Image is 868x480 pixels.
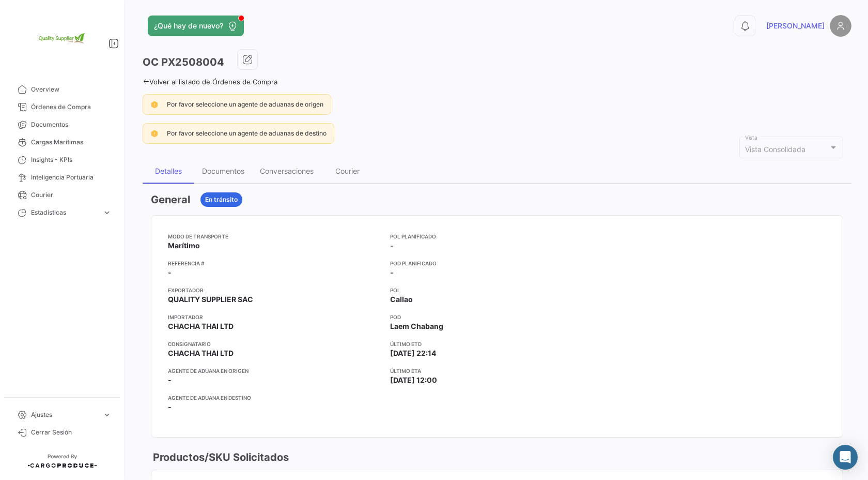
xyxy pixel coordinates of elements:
app-card-info-title: POD Planificado [390,259,604,267]
span: expand_more [102,208,112,217]
h3: General [151,192,190,207]
a: Documentos [8,116,116,133]
a: Overview [8,81,116,98]
app-card-info-title: Exportador [168,286,382,294]
span: [PERSON_NAME] [766,21,825,31]
app-card-info-title: Modo de Transporte [168,232,382,241]
span: expand_more [102,410,112,419]
span: En tránsito [205,195,238,204]
span: [DATE] 22:14 [390,348,436,358]
div: Detalles [155,167,182,175]
span: - [390,267,394,278]
a: Volver al listado de Órdenes de Compra [143,78,277,86]
app-card-info-title: Agente de Aduana en Origen [168,367,382,375]
span: Documentos [31,120,112,129]
div: Courier [335,167,360,175]
span: - [168,375,172,385]
span: Estadísticas [31,208,98,217]
app-card-info-title: POL [390,286,604,294]
span: [DATE] 12:00 [390,375,437,385]
span: - [168,267,172,278]
div: Conversaciones [260,167,314,175]
mat-select-trigger: Vista Consolidada [745,145,805,154]
a: Courier [8,186,116,204]
app-card-info-title: Consignatario [168,340,382,348]
span: Inteligencia Portuaria [31,173,112,182]
span: Ajustes [31,410,98,419]
span: CHACHA THAI LTD [168,348,234,358]
span: Callao [390,294,413,305]
app-card-info-title: Último ETD [390,340,604,348]
app-card-info-title: Agente de Aduana en Destino [168,394,382,402]
app-card-info-title: Último ETA [390,367,604,375]
img: placeholder-user.png [830,15,851,37]
span: CHACHA THAI LTD [168,321,234,332]
span: Cerrar Sesión [31,428,112,437]
span: - [168,402,172,412]
span: ¿Qué hay de nuevo? [154,21,223,31]
app-card-info-title: POD [390,313,604,321]
app-card-info-title: Importador [168,313,382,321]
span: Por favor seleccione un agente de aduanas de destino [167,129,327,137]
a: Inteligencia Portuaria [8,169,116,186]
span: Laem Chabang [390,321,443,332]
span: Por favor seleccione un agente de aduanas de origen [167,100,323,108]
a: Órdenes de Compra [8,98,116,116]
a: Insights - KPIs [8,151,116,169]
a: Cargas Marítimas [8,133,116,151]
app-card-info-title: Referencia # [168,259,382,267]
span: QUALITY SUPPLIER SAC [168,294,253,305]
span: Insights - KPIs [31,155,112,164]
span: Overview [31,85,112,94]
div: Abrir Intercom Messenger [833,445,858,470]
span: - [390,241,394,251]
span: Marítimo [168,241,200,251]
app-card-info-title: POL Planificado [390,232,604,241]
h3: Productos/SKU Solicitados [151,450,289,464]
div: Documentos [202,167,244,175]
span: Órdenes de Compra [31,102,112,112]
img: 2e1e32d8-98e2-4bbc-880e-a7f20153c351.png [36,12,88,64]
span: Courier [31,190,112,200]
span: Cargas Marítimas [31,138,112,147]
button: ¿Qué hay de nuevo? [148,16,244,36]
h3: OC PX2508004 [143,55,224,69]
